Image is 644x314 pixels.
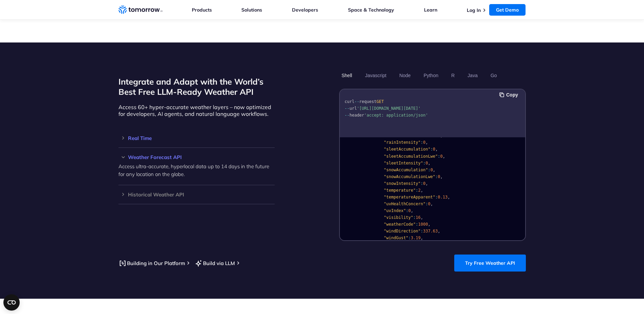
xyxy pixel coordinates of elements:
a: Log In [467,7,481,13]
button: Javascript [363,70,389,81]
span: 'accept: application/json' [364,113,428,118]
span: : [408,235,410,240]
span: : [428,168,430,172]
span: : [420,181,423,186]
span: 2 [418,188,420,193]
button: Go [488,70,499,81]
span: 0 [433,147,435,152]
a: Building in Our Platform [118,259,185,267]
span: -- [354,99,359,104]
a: Build via LLM [195,259,235,267]
span: 0 [428,202,430,206]
span: , [425,181,428,186]
span: , [420,188,423,193]
span: , [428,161,430,165]
span: , [443,154,445,159]
span: "uvHealthConcern" [384,202,425,206]
h3: Real Time [118,136,275,141]
a: Solutions [241,7,262,13]
span: , [435,147,438,152]
span: request [359,99,376,104]
span: 0 [423,140,425,145]
a: Get Demo [489,4,526,16]
span: -- [345,113,349,118]
span: "snowAccumulation" [384,168,428,172]
span: : [423,161,425,165]
span: 16 [416,215,420,220]
span: : [413,215,416,220]
span: , [430,202,433,206]
a: Developers [292,7,318,13]
span: : [416,222,418,227]
button: Python [421,70,441,81]
h3: Historical Weather API [118,192,275,197]
a: Try Free Weather API [454,255,526,272]
h2: Integrate and Adapt with the World’s Best Free LLM-Ready Weather API [118,76,275,97]
p: Access ultra-accurate, hyperlocal data up to 14 days in the future for any location on the globe. [118,162,275,178]
span: 0 [423,181,425,186]
span: 0 [408,208,410,213]
span: , [425,140,428,145]
button: Open CMP widget [3,294,20,311]
span: "visibility" [384,215,413,220]
span: , [440,174,442,179]
span: "weatherCode" [384,222,416,227]
span: header [349,113,364,118]
span: : [435,195,438,199]
span: "sleetAccumulation" [384,147,430,152]
span: 0 [430,168,433,172]
a: Home link [118,5,163,15]
span: : [435,174,438,179]
span: curl [345,99,354,104]
span: : [420,229,423,233]
span: : [438,154,440,159]
span: "uvIndex" [384,208,406,213]
span: : [420,140,423,145]
span: , [411,208,413,213]
span: : [406,208,408,213]
span: url [349,106,357,111]
span: "snowIntensity" [384,181,420,186]
button: Node [397,70,413,81]
span: 3.19 [411,235,421,240]
span: 0 [425,161,428,165]
span: "rainIntensity" [384,140,420,145]
span: "windDirection" [384,229,420,233]
span: , [433,168,435,172]
span: "sleetAccumulationLwe" [384,154,438,159]
span: , [420,215,423,220]
span: : [425,202,428,206]
span: 1000 [418,222,428,227]
span: 337.63 [423,229,438,233]
span: , [420,235,423,240]
a: Learn [424,7,437,13]
span: "sleetIntensity" [384,161,423,165]
span: : [430,147,433,152]
p: Access 60+ hyper-accurate weather layers – now optimized for developers, AI agents, and natural l... [118,104,275,117]
span: -- [345,106,349,111]
span: "snowAccumulationLwe" [384,174,435,179]
span: GET [376,99,384,104]
span: , [438,229,440,233]
button: Shell [339,70,354,81]
a: Space & Technology [348,7,394,13]
span: 0 [440,154,442,159]
h3: Weather Forecast API [118,155,275,160]
span: 0.13 [438,195,447,199]
span: "temperatureApparent" [384,195,435,199]
span: "temperature" [384,188,416,193]
span: , [428,222,430,227]
button: R [449,70,457,81]
span: , [447,195,450,199]
button: Copy [499,91,520,99]
a: Products [192,7,212,13]
span: 0 [438,174,440,179]
span: '[URL][DOMAIN_NAME][DATE]' [357,106,421,111]
button: Java [465,70,480,81]
span: : [416,188,418,193]
span: "windGust" [384,235,408,240]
